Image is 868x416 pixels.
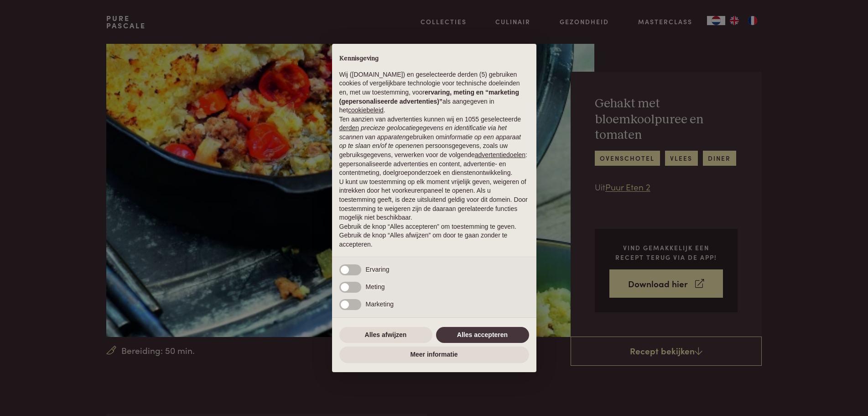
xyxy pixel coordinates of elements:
em: informatie op een apparaat op te slaan en/of te openen [339,133,521,150]
button: Meer informatie [339,347,529,363]
h2: Kennisgeving [339,55,529,63]
span: Marketing [366,300,394,308]
em: precieze geolocatiegegevens en identificatie via het scannen van apparaten [339,124,507,141]
p: Wij ([DOMAIN_NAME]) en geselecteerde derden (5) gebruiken cookies of vergelijkbare technologie vo... [339,70,529,115]
span: Ervaring [366,266,390,273]
strong: ervaring, meting en “marketing (gepersonaliseerde advertenties)” [339,89,519,105]
button: advertentiedoelen [475,151,525,160]
button: Alles accepteren [436,327,529,343]
span: Meting [366,283,385,290]
p: Ten aanzien van advertenties kunnen wij en 1055 geselecteerde gebruiken om en persoonsgegevens, z... [339,115,529,178]
p: U kunt uw toestemming op elk moment vrijelijk geven, weigeren of intrekken door het voorkeurenpan... [339,178,529,222]
button: Alles afwijzen [339,327,432,343]
button: derden [339,124,359,133]
a: cookiebeleid [348,106,384,114]
p: Gebruik de knop “Alles accepteren” om toestemming te geven. Gebruik de knop “Alles afwijzen” om d... [339,222,529,249]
